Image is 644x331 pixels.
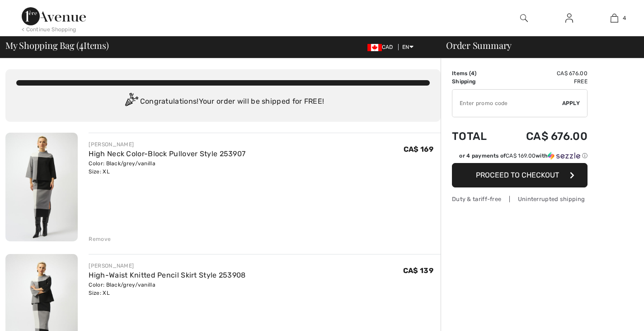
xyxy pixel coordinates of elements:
div: Order Summary [435,41,639,50]
td: CA$ 676.00 [501,121,588,152]
span: EN [402,44,414,50]
span: My Shopping Bag ( Items) [5,41,109,50]
div: [PERSON_NAME] [89,140,245,149]
td: Total [452,121,501,152]
td: Free [501,77,588,86]
td: CA$ 676.00 [501,69,588,77]
span: CAD [367,44,397,50]
a: High-Waist Knitted Pencil Skirt Style 253908 [89,271,245,279]
div: Congratulations! Your order will be shipped for FREE! [16,93,430,111]
a: High Neck Color-Block Pullover Style 253907 [89,149,245,158]
span: Proceed to Checkout [476,171,559,179]
div: Duty & tariff-free | Uninterrupted shipping [452,195,588,203]
img: Congratulation2.svg [122,93,140,111]
img: High Neck Color-Block Pullover Style 253907 [5,133,78,241]
img: search the website [520,13,528,24]
div: < Continue Shopping [22,25,76,34]
img: 1ère Avenue [22,7,86,25]
button: Proceed to Checkout [452,163,588,187]
input: Promo code [452,90,562,117]
span: 4 [79,38,84,50]
img: My Bag [611,13,618,24]
div: or 4 payments ofCA$ 169.00withSezzle Click to learn more about Sezzle [452,152,588,163]
img: My Info [565,13,573,24]
img: Canadian Dollar [367,44,382,51]
div: Color: Black/grey/vanilla Size: XL [89,281,245,297]
td: Shipping [452,77,501,86]
span: CA$ 169 [404,145,433,154]
a: Sign In [558,13,580,24]
div: Color: Black/grey/vanilla Size: XL [89,159,245,176]
div: Remove [89,235,111,243]
span: 4 [623,14,626,22]
div: [PERSON_NAME] [89,262,245,270]
a: 4 [592,13,636,24]
span: CA$ 139 [403,266,433,275]
span: 4 [471,70,475,77]
img: Sezzle [548,152,580,160]
span: Apply [562,99,580,107]
span: CA$ 169.00 [506,153,536,159]
div: or 4 payments of with [459,152,588,160]
td: Items ( ) [452,69,501,77]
